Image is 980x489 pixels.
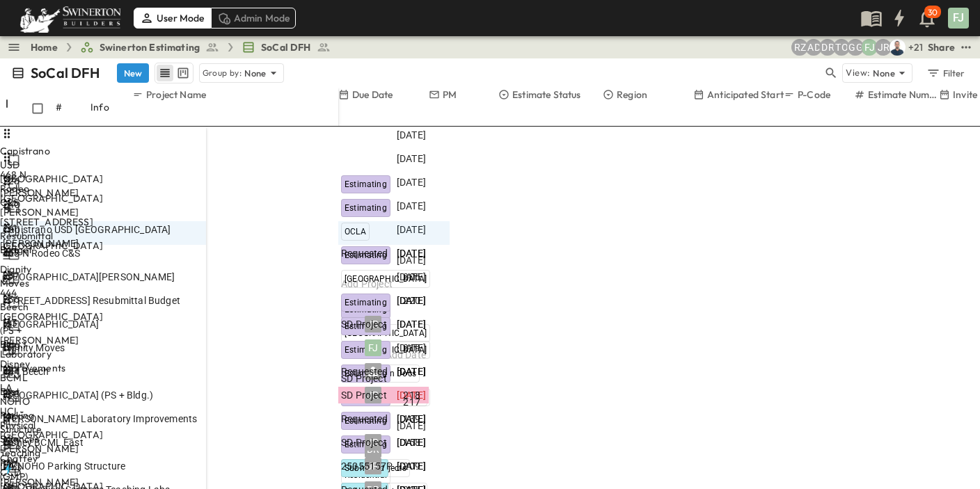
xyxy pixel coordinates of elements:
[3,270,175,284] span: [GEOGRAPHIC_DATA][PERSON_NAME]
[244,66,267,80] p: None
[3,317,99,331] span: [GEOGRAPHIC_DATA]
[397,128,426,142] span: [DATE]
[90,88,132,127] div: Info
[833,39,850,56] div: Travis Osterloh (travis.osterloh@swinerton.com)
[261,40,311,54] span: SoCal DFH
[847,39,864,56] div: Gerrad Gerber (gerrad.gerber@swinerton.com)
[17,3,124,33] img: 6c363589ada0b36f064d841b69d3a419a338230e66bb0a533688fa5cc3e9e735.png
[875,39,892,56] div: Joshua Russell (joshua.russell@swinerton.com)
[174,65,191,81] button: kanban view
[117,63,149,83] button: New
[798,88,830,102] p: P-Code
[889,39,906,56] img: Brandon Norcutt (brandon.norcutt@swinerton.com)
[157,65,173,81] button: row view
[908,40,922,54] p: + 21
[80,40,219,54] a: Swinerton Estimating
[707,88,784,102] p: Anticipated Start
[617,88,647,102] p: Region
[819,39,836,56] div: Daniel Roush (daniel.roush@swinerton.com)
[921,63,969,83] button: Filter
[146,88,206,102] p: Project Name
[443,88,457,102] p: PM
[31,40,58,54] a: Home
[958,39,974,56] button: test
[56,88,90,127] div: #
[397,199,426,213] span: [DATE]
[134,8,211,29] div: User Mode
[242,40,331,54] a: SoCal DFH
[3,341,65,355] span: Dignity Moves
[397,175,426,189] span: [DATE]
[928,7,938,18] p: 30
[3,412,197,426] span: [PERSON_NAME] Laboratory Improvements
[791,39,808,56] div: Robert Zeilinger (robert.zeilinger@swinerton.com)
[31,63,100,83] p: SoCal DFH
[928,40,955,54] div: Share
[3,388,153,402] span: [GEOGRAPHIC_DATA] (PS + Bldg.)
[873,66,895,80] p: None
[948,8,969,29] div: FJ
[926,65,965,81] div: Filter
[3,246,81,260] span: 468 N Rodeo C&S
[512,88,581,102] p: Estimate Status
[3,294,180,307] span: [STREET_ADDRESS] Resubmittal Budget
[861,39,878,56] div: Francisco J. Sanchez (frsanchez@swinerton.com)
[3,435,84,449] span: Disney BCML East
[203,66,242,80] p: Group by:
[397,364,426,378] span: [DATE]
[947,6,970,30] button: FJ
[3,223,203,250] span: Capistrano USD [GEOGRAPHIC_DATA][PERSON_NAME]
[397,246,426,260] span: [DATE]
[3,459,125,473] span: LA NOHO Parking Structure
[100,40,200,54] span: Swinerton Estimating
[868,88,939,102] p: Estimate Number
[805,39,822,56] div: Alyssa De Robertis (aderoberti@swinerton.com)
[155,63,193,83] div: table view
[352,88,393,102] p: Due Date
[397,152,426,166] span: [DATE]
[31,40,339,54] nav: breadcrumbs
[846,65,870,81] p: View:
[211,8,297,29] div: Admin Mode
